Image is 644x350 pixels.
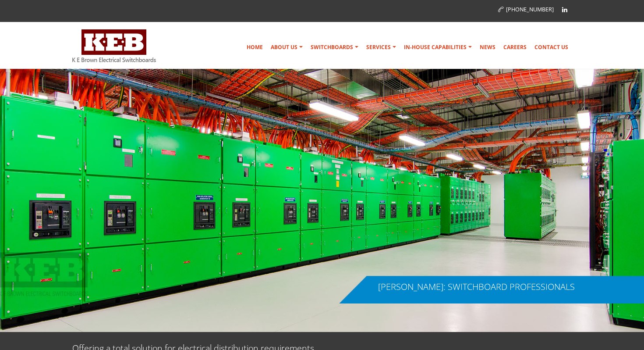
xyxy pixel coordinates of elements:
div: [PERSON_NAME]: SWITCHBOARD PROFESSIONALS [378,282,575,291]
a: Services [363,39,400,56]
a: [PHONE_NUMBER] [498,6,554,13]
a: News [476,39,499,56]
a: Home [243,39,266,56]
a: In-house Capabilities [400,39,475,56]
a: Linkedin [558,3,571,16]
img: K E Brown Electrical Switchboards [72,29,156,62]
a: Contact Us [531,39,572,56]
a: Careers [500,39,530,56]
a: About Us [267,39,306,56]
a: Switchboards [307,39,362,56]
